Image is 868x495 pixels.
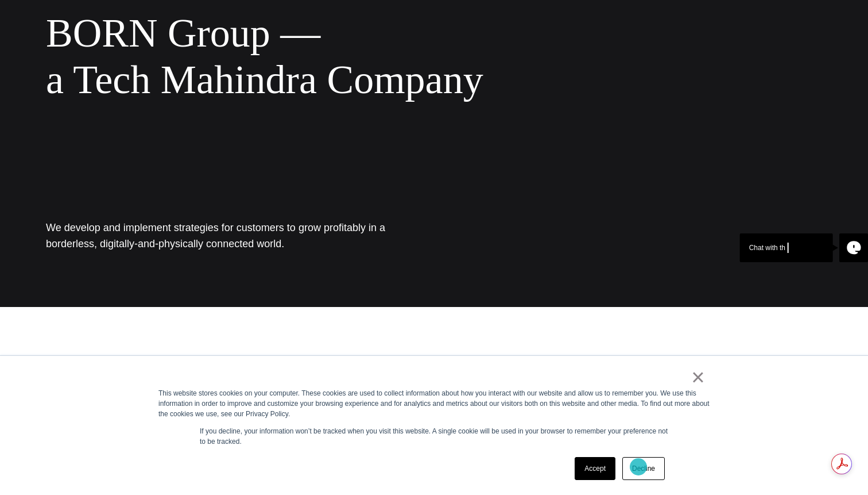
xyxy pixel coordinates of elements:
a: Decline [622,457,665,480]
a: × [691,372,705,382]
h1: We develop and implement strategies for customers to grow profitably in a borderless, digitally-a... [46,220,390,252]
p: If you decline, your information won’t be tracked when you visit this website. A single cookie wi... [200,426,668,447]
a: Accept [575,457,615,480]
div: This website stores cookies on your computer. These cookies are used to collect information about... [158,388,710,419]
div: BORN Group — a Tech Mahindra Company [46,10,700,103]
